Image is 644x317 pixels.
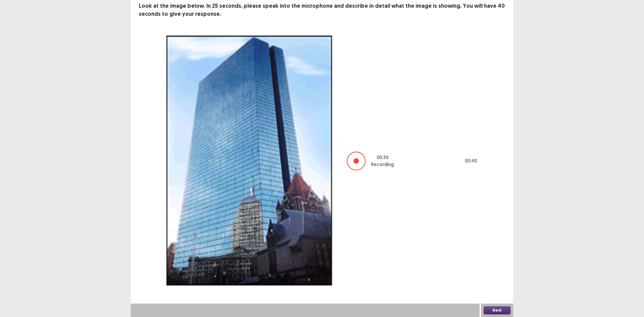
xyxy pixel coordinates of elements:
[484,306,511,314] button: Next
[465,157,477,164] p: 00 : 40
[166,34,333,287] img: image-description
[139,2,505,18] p: Look at the image below. In 25 seconds, please speak into the microphone and describe in detail w...
[377,154,388,161] p: 00 : 30
[371,161,394,168] p: Recording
